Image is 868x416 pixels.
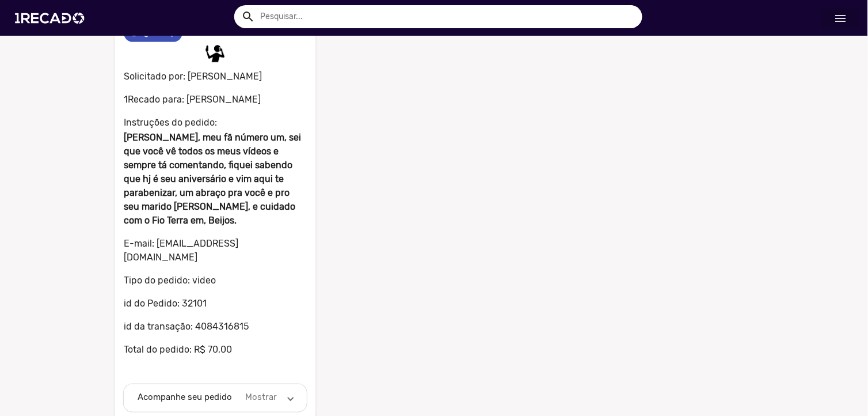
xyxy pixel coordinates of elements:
p: id do Pedido: 32101 [124,297,307,311]
button: Example home icon [237,6,257,26]
p: id da transação: 4084316815 [124,320,307,334]
img: placeholder.jpg [204,42,227,65]
b: [PERSON_NAME], meu fã número um, sei que você vê todos os meus vídeos e sempre tá comentando, fiq... [124,132,301,226]
mat-expansion-panel-header: Acompanhe seu pedidoMostrar [124,384,307,412]
mat-panel-title: Acompanhe seu pedido [138,391,234,404]
mat-icon: Início [834,12,848,25]
p: Instruções do pedido: [124,116,307,130]
mat-panel-description: Mostrar [243,391,279,404]
p: E-mail: [EMAIL_ADDRESS][DOMAIN_NAME] [124,237,307,264]
p: Total do pedido: R$ 70,00 [124,343,307,357]
p: Solicitado por: [PERSON_NAME] [124,67,307,84]
p: Tipo do pedido: video [124,274,307,288]
mat-icon: Example home icon [241,10,255,24]
input: Pesquisar... [252,5,642,28]
p: 1Recado para: [PERSON_NAME] [124,93,307,107]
